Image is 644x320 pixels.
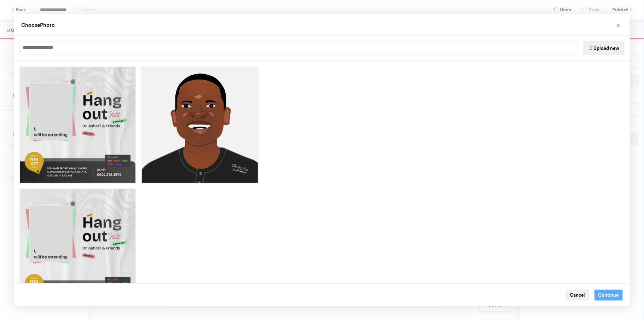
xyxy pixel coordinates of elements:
[566,290,589,301] button: Cancel
[583,41,625,55] button: Upload new
[21,22,55,28] span: Choose Photo
[609,285,636,312] iframe: Drift Widget Chat Controller
[594,290,623,301] button: Continue
[14,14,630,306] div: Choose Image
